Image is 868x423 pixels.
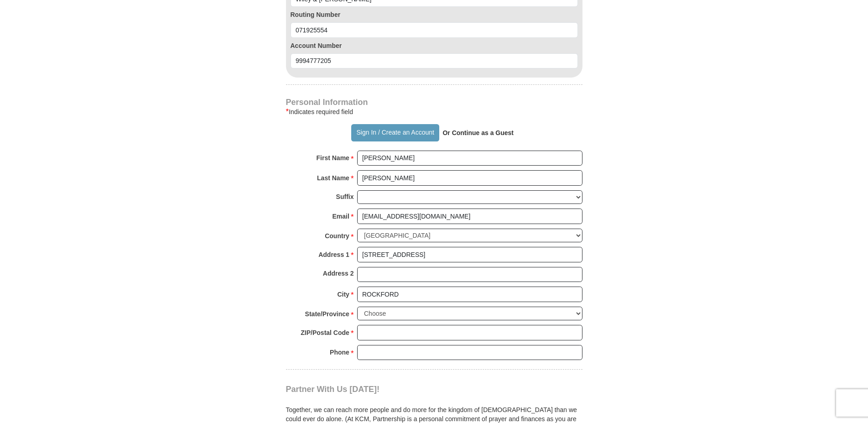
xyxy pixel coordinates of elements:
[317,172,349,184] strong: Last Name
[330,346,349,359] strong: Phone
[291,10,578,19] label: Routing Number
[286,106,582,117] div: Indicates required field
[286,385,380,394] span: Partner With Us [DATE]!
[351,124,439,141] button: Sign In / Create an Account
[301,326,349,339] strong: ZIP/Postal Code
[317,151,349,164] strong: First Name
[305,308,349,320] strong: State/Province
[333,210,349,223] strong: Email
[337,288,349,301] strong: City
[318,248,349,261] strong: Address 1
[286,99,582,106] h4: Personal Information
[336,190,354,203] strong: Suffix
[325,230,349,242] strong: Country
[323,267,354,280] strong: Address 2
[442,129,514,136] strong: Or Continue as a Guest
[291,41,578,50] label: Account Number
